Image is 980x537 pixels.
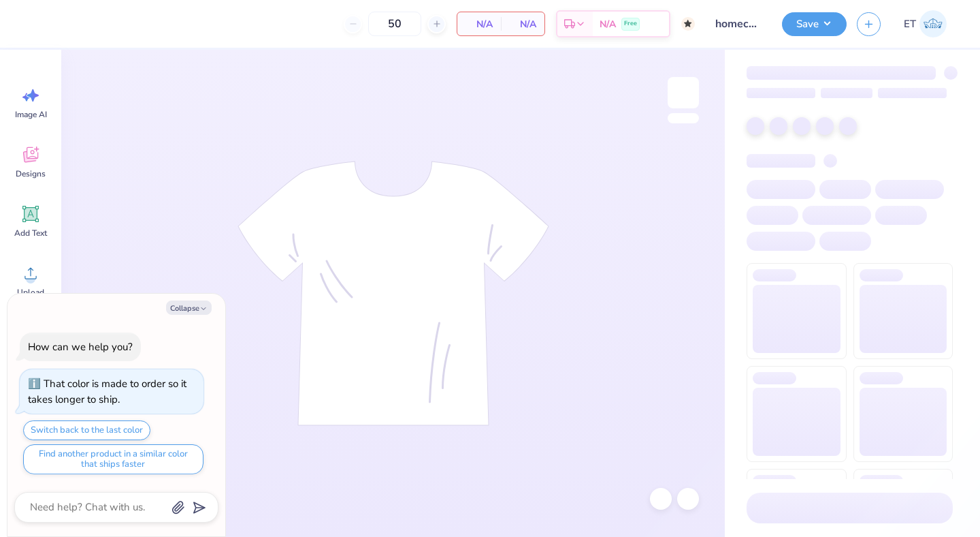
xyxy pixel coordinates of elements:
[919,10,947,37] img: Elaina Thomas
[600,17,616,31] span: N/A
[14,228,47,239] span: Add Text
[166,301,212,315] button: Collapse
[28,377,186,406] div: That color is made to order so it takes longer to ship.
[17,287,44,298] span: Upload
[16,168,46,179] span: Designs
[624,19,637,29] span: Free
[23,420,150,440] button: Switch back to the last color
[238,161,549,426] img: tee-skeleton.svg
[705,10,772,37] input: Untitled Design
[465,17,493,31] span: N/A
[904,16,916,32] span: ET
[28,340,133,354] div: How can we help you?
[368,12,421,36] input: – –
[15,109,47,120] span: Image AI
[898,10,953,37] a: ET
[782,12,847,36] button: Save
[23,444,203,474] button: Find another product in a similar color that ships faster
[509,17,536,31] span: N/A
